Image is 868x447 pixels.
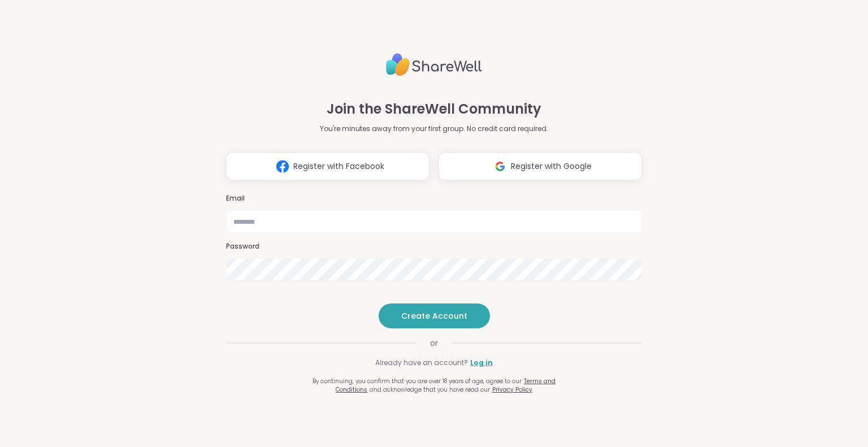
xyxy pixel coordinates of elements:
[226,194,642,203] h3: Email
[226,242,642,251] h3: Password
[416,337,452,349] span: or
[401,310,467,322] span: Create Account
[511,160,592,172] span: Register with Google
[386,49,482,81] img: ShareWell Logo
[327,99,541,119] h1: Join the ShareWell Community
[492,385,532,394] a: Privacy Policy
[320,124,548,134] p: You're minutes away from your first group. No credit card required.
[379,303,490,328] button: Create Account
[293,160,384,172] span: Register with Facebook
[226,152,429,180] button: Register with Facebook
[375,358,468,368] span: Already have an account?
[336,377,555,394] a: Terms and Conditions
[470,358,493,368] a: Log in
[370,385,490,394] span: and acknowledge that you have read our
[313,377,522,385] span: By continuing, you confirm that you are over 18 years of age, agree to our
[489,156,511,177] img: ShareWell Logomark
[272,156,293,177] img: ShareWell Logomark
[439,152,642,180] button: Register with Google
